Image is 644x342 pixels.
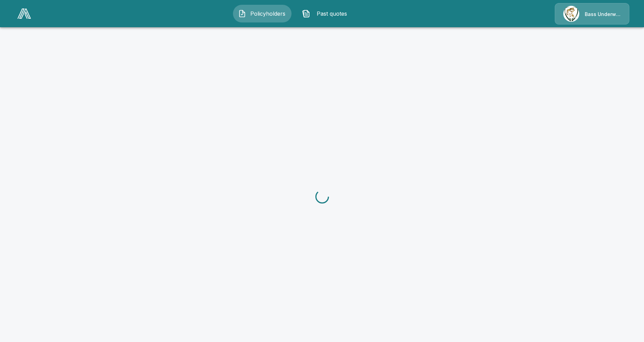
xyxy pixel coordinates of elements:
[297,5,356,22] button: Past quotes IconPast quotes
[302,10,310,18] img: Past quotes Icon
[238,10,246,18] img: Policyholders Icon
[313,10,350,18] span: Past quotes
[17,9,31,19] img: AA Logo
[249,10,286,18] span: Policyholders
[233,5,292,22] button: Policyholders IconPolicyholders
